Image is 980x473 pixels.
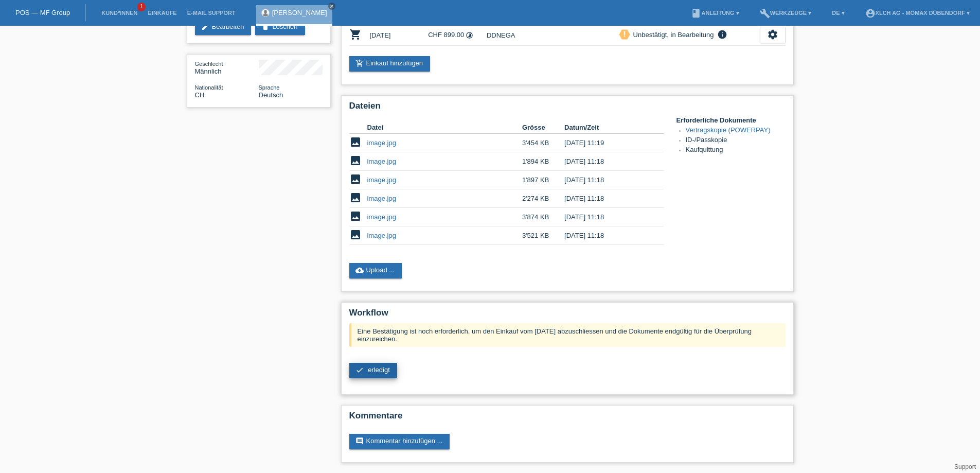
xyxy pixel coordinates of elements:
span: Schweiz [195,91,205,99]
td: [DATE] [370,25,429,46]
th: Grösse [522,121,564,134]
i: build [760,8,770,19]
span: Deutsch [259,91,283,99]
span: erledigt [368,366,390,374]
a: image.jpg [367,139,396,147]
i: comment [355,437,364,445]
a: image.jpg [367,195,396,202]
a: image.jpg [367,157,396,165]
td: [DATE] 11:19 [564,134,649,152]
td: 3'454 KB [522,134,564,152]
i: priority_high [621,30,628,38]
i: image [349,154,362,167]
a: image.jpg [367,232,396,239]
td: [DATE] 11:18 [564,189,649,208]
i: check [355,366,364,374]
a: Einkäufe [142,10,182,16]
a: Vertragskopie (POWERPAY) [686,126,771,134]
i: cloud_upload [355,266,364,274]
td: 3'874 KB [522,208,564,226]
span: 1 [137,3,146,11]
i: image [349,191,362,204]
td: [DATE] 11:18 [564,152,649,171]
h2: Kommentare [349,411,786,426]
i: image [349,210,362,222]
td: [DATE] 11:18 [564,226,649,245]
div: Eine Bestätigung ist noch erforderlich, um den Einkauf vom [DATE] abzuschliessen und die Dokument... [349,323,786,347]
td: [DATE] 11:18 [564,171,649,189]
th: Datum/Zeit [564,121,649,134]
i: image [349,136,362,148]
td: CHF 899.00 [428,25,487,46]
span: Geschlecht [195,61,223,67]
i: POSP00028098 [349,28,362,41]
a: deleteLöschen [255,20,305,35]
li: ID-/Passkopie [686,136,786,146]
span: Nationalität [195,84,223,91]
td: 1'894 KB [522,152,564,171]
i: image [349,173,362,185]
li: Kaufquittung [686,146,786,155]
a: DE ▾ [827,10,849,16]
a: close [328,3,335,10]
a: POS — MF Group [15,9,70,16]
td: 2'274 KB [522,189,564,208]
td: [DATE] 11:18 [564,208,649,226]
a: buildWerkzeuge ▾ [755,10,817,16]
a: check erledigt [349,363,397,378]
a: Support [954,463,976,470]
i: Fixe Raten - Zinsübernahme durch Kunde (6 Raten) [466,31,473,39]
a: image.jpg [367,176,396,184]
a: cloud_uploadUpload ... [349,263,402,278]
h2: Dateien [349,101,786,116]
a: bookAnleitung ▾ [686,10,744,16]
i: settings [767,29,778,40]
i: close [329,4,334,9]
a: editBearbeiten [195,20,252,35]
a: Kund*innen [96,10,142,16]
a: account_circleXLCH AG - Mömax Dübendorf ▾ [860,10,975,16]
th: Datei [367,121,522,134]
a: image.jpg [367,213,396,221]
td: 1'897 KB [522,171,564,189]
h2: Workflow [349,308,786,323]
td: DDNEGA [487,25,619,46]
a: [PERSON_NAME] [272,9,327,16]
i: add_shopping_cart [355,59,364,67]
i: edit [201,23,209,31]
span: Sprache [259,84,280,91]
i: account_circle [865,8,876,19]
a: commentKommentar hinzufügen ... [349,434,450,449]
td: 3'521 KB [522,226,564,245]
div: Männlich [195,60,259,75]
i: delete [261,23,270,31]
i: info [716,29,728,40]
h4: Erforderliche Dokumente [676,116,786,124]
a: add_shopping_cartEinkauf hinzufügen [349,56,431,72]
i: book [691,8,701,19]
a: E-Mail Support [182,10,241,16]
i: image [349,229,362,241]
div: Unbestätigt, in Bearbeitung [630,29,714,40]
